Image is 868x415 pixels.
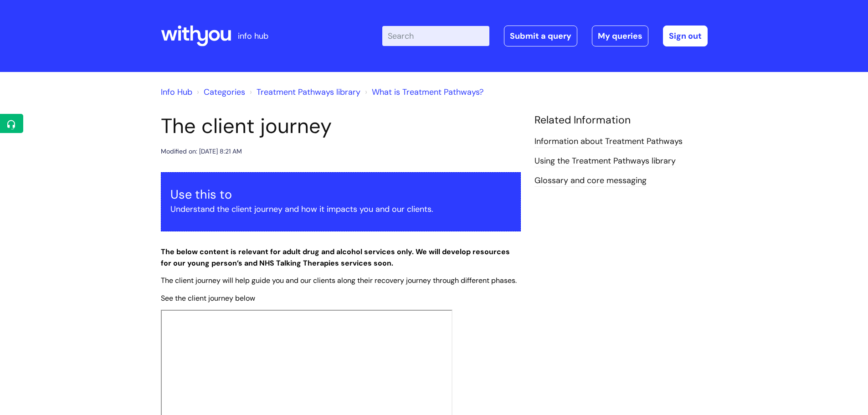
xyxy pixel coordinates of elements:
li: What is Treatment Pathways? [363,85,483,99]
p: info hub [238,29,268,43]
span: The client journey will help guide you and our clients along their recovery journey through diffe... [161,276,517,285]
a: Sign out [663,26,708,46]
span: See the client journey below [161,293,255,303]
h3: Use this to [170,187,511,202]
p: Understand the client journey and how it impacts you and our clients. [170,202,511,216]
h1: The client journey [161,114,521,138]
input: Search [382,26,489,46]
a: Using the Treatment Pathways library [534,155,676,167]
a: Submit a query [504,26,577,46]
div: | - [382,26,708,46]
li: Treatment Pathways library [247,85,360,99]
h4: Related Information [534,114,708,127]
a: What is Treatment Pathways? [372,87,483,97]
a: My queries [592,26,648,46]
a: Glossary and core messaging [534,175,647,187]
li: Solution home [195,85,245,99]
a: Treatment Pathways library [257,87,360,97]
strong: The below content is relevant for adult drug and alcohol services only. We will develop resources... [161,247,510,268]
div: Modified on: [DATE] 8:21 AM [161,146,242,157]
a: Categories [204,87,245,97]
a: Info Hub [161,87,192,97]
a: Information about Treatment Pathways [534,136,683,148]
